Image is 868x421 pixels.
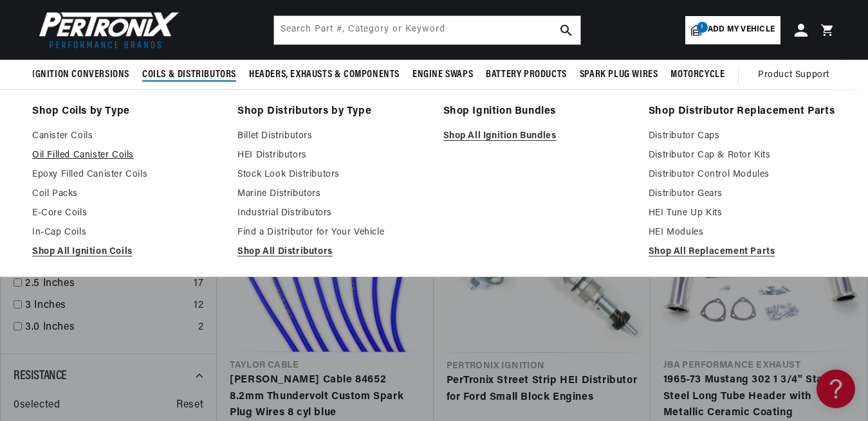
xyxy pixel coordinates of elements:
[443,129,631,144] a: Shop All Ignition Bundles
[237,148,425,163] a: HEI Distributors
[406,60,479,90] summary: Engine Swaps
[237,103,425,121] a: Shop Distributors by Type
[194,276,203,292] div: 17
[136,60,243,90] summary: Coils & Distributors
[32,68,129,82] span: Ignition Conversions
[25,298,189,314] a: 3 Inches
[670,68,725,82] span: Motorcycle
[649,148,836,163] a: Distributor Cap & Rotor Kits
[649,129,836,144] a: Distributor Caps
[237,167,425,183] a: Stock Look Distributors
[443,103,631,121] a: Shop Ignition Bundles
[685,16,780,44] a: 1Add my vehicle
[198,319,204,336] div: 2
[552,16,580,44] button: search button
[237,206,425,221] a: Industrial Distributors
[32,148,219,163] a: Oil Filled Canister Coils
[32,167,219,183] a: Epoxy Filled Canister Coils
[412,68,473,82] span: Engine Swaps
[176,397,203,414] span: Reset
[664,60,731,90] summary: Motorcycle
[32,60,136,90] summary: Ignition Conversions
[237,244,425,260] a: Shop All Distributors
[32,186,219,202] a: Coil Packs
[32,225,219,240] a: In-Cap Coils
[32,206,219,221] a: E-Core Coils
[237,129,425,144] a: Billet Distributors
[649,103,836,121] a: Shop Distributor Replacement Parts
[447,373,638,406] a: PerTronix Street Strip HEI Distributor for Ford Small Block Engines
[32,8,180,52] img: Pertronix
[25,276,189,292] a: 2.5 Inches
[649,225,836,240] a: HEI Modules
[142,68,236,82] span: Coils & Distributors
[697,22,708,33] span: 1
[249,68,400,82] span: Headers, Exhausts & Components
[486,68,567,82] span: Battery Products
[649,206,836,221] a: HEI Tune Up Kits
[25,319,193,336] a: 3.0 Inches
[14,397,60,414] span: 0 selected
[243,60,406,90] summary: Headers, Exhausts & Components
[32,244,219,260] a: Shop All Ignition Coils
[237,186,425,202] a: Marine Distributors
[14,370,67,382] span: Resistance
[649,244,836,260] a: Shop All Replacement Parts
[649,186,836,202] a: Distributor Gears
[758,60,836,91] summary: Product Support
[237,225,425,240] a: Find a Distributor for Your Vehicle
[580,68,658,82] span: Spark Plug Wires
[194,298,203,314] div: 12
[479,60,573,90] summary: Battery Products
[32,129,219,144] a: Canister Coils
[758,68,829,82] span: Product Support
[573,60,665,90] summary: Spark Plug Wires
[32,103,219,121] a: Shop Coils by Type
[274,16,580,44] input: Search Part #, Category or Keyword
[708,24,775,36] span: Add my vehicle
[649,167,836,183] a: Distributor Control Modules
